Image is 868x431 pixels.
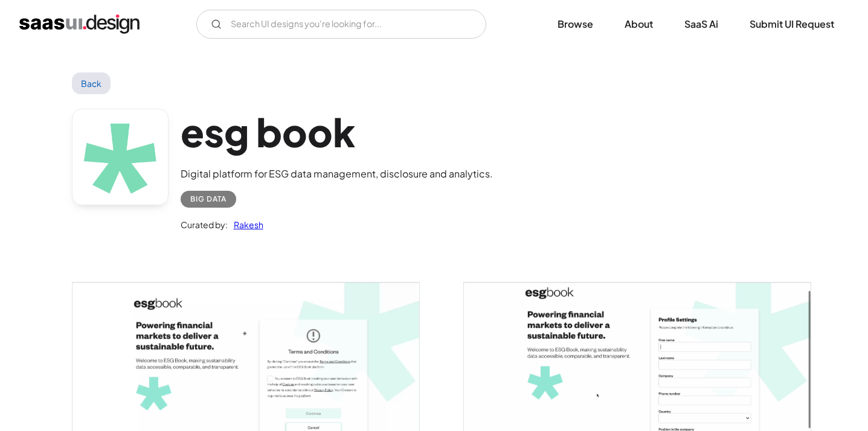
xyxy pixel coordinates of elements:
form: Email Form [196,10,486,39]
div: Digital platform for ESG data management, disclosure and analytics. [181,167,493,181]
a: home [19,14,140,34]
a: About [610,11,667,37]
h1: esg book [181,109,493,155]
input: Search UI designs you're looking for... [196,10,486,39]
div: Curated by: [181,217,228,232]
div: Big Data [190,192,227,206]
a: SaaS Ai [670,11,733,37]
a: Back [72,72,111,94]
a: Submit UI Request [735,11,849,37]
a: Rakesh [228,217,263,232]
a: Browse [543,11,608,37]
